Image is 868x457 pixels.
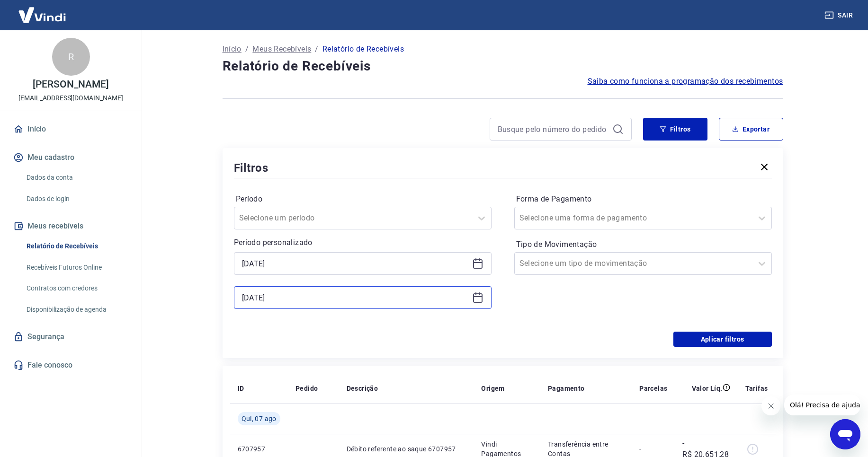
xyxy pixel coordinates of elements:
p: - [639,444,667,454]
p: Tarifas [745,384,768,393]
button: Sair [823,7,857,24]
a: Segurança [11,326,130,347]
p: ID [238,384,244,393]
p: Descrição [347,384,378,393]
span: Qui, 07 ago [242,414,277,423]
input: Data final [242,290,468,305]
a: Início [11,119,130,140]
p: Valor Líq. [692,384,723,393]
p: 6707957 [238,444,280,454]
p: Débito referente ao saque 6707957 [347,444,466,454]
img: Vindi [11,0,73,29]
label: Tipo de Movimentação [516,239,770,250]
p: Relatório de Recebíveis [322,44,404,55]
iframe: Fechar mensagem [761,396,780,415]
h5: Filtros [234,160,269,176]
button: Exportar [719,118,783,141]
p: Parcelas [639,384,667,393]
a: Disponibilização de agenda [23,300,130,319]
input: Busque pelo número do pedido [498,122,608,136]
button: Aplicar filtros [673,332,772,347]
a: Saiba como funciona a programação dos recebimentos [588,76,783,87]
a: Meus Recebíveis [252,44,311,55]
a: Fale conosco [11,355,130,376]
iframe: Botão para abrir a janela de mensagens [830,419,860,449]
p: Pedido [295,384,318,393]
p: / [315,44,318,55]
button: Filtros [643,118,707,141]
a: Recebíveis Futuros Online [23,258,130,277]
a: Início [223,44,242,55]
p: [PERSON_NAME] [33,79,108,89]
p: Período personalizado [234,237,492,248]
h4: Relatório de Recebíveis [223,57,783,76]
button: Meus recebíveis [11,216,130,237]
a: Dados de login [23,189,130,209]
span: Olá! Precisa de ajuda? [6,7,80,14]
p: Pagamento [548,384,585,393]
a: Relatório de Recebíveis [23,237,130,256]
iframe: Mensagem da empresa [784,395,860,415]
label: Forma de Pagamento [516,193,770,205]
p: / [245,44,249,55]
a: Contratos com credores [23,279,130,298]
div: R [52,38,90,76]
input: Data inicial [242,256,468,271]
p: [EMAIL_ADDRESS][DOMAIN_NAME] [18,93,123,103]
p: Origem [481,384,504,393]
label: Período [236,193,490,205]
button: Meu cadastro [11,147,130,168]
a: Dados da conta [23,168,130,187]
